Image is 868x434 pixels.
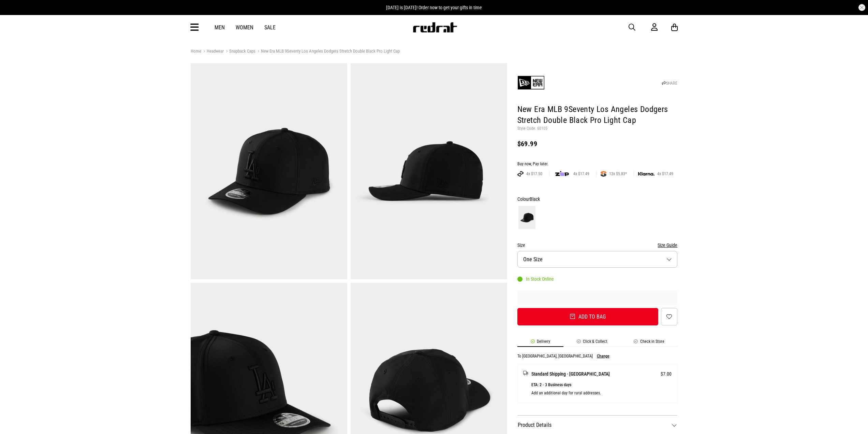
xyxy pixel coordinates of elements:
p: To [GEOGRAPHIC_DATA], [GEOGRAPHIC_DATA] [517,354,593,359]
span: 4x $17.49 [571,171,592,177]
a: Women [236,24,253,31]
div: Buy now, Pay later. [517,162,678,167]
button: Size Guide [658,241,677,249]
a: Home [191,48,201,54]
div: In Stock Online [517,276,554,282]
a: Headwear [201,48,224,55]
p: Style Code: 60105 [517,126,678,131]
img: zip [555,170,569,177]
span: One Size [523,256,543,263]
img: New Era Mlb 9seventy Los Angeles Dodgers Stretch Double Black Pro Light Cap in Black [191,63,347,279]
a: Snapback Caps [224,48,255,55]
img: SPLITPAY [601,171,606,177]
a: Men [215,24,225,31]
img: New Era [517,69,545,96]
img: KLARNA [638,172,654,176]
iframe: Customer reviews powered by Trustpilot [517,294,678,301]
div: Size [517,241,678,249]
a: New Era MLB 9Seventy Los Angeles Dodgers Stretch Double Black Pro Light Cap [255,48,400,55]
li: Delivery [517,339,563,347]
p: ETA: 2 - 3 Business days Add an additional day for rural addresses. [531,381,672,397]
button: Change [597,354,609,359]
span: 12x $5.83* [606,171,630,177]
img: New Era Mlb 9seventy Los Angeles Dodgers Stretch Double Black Pro Light Cap in Black [351,63,507,279]
button: One Size [517,251,678,268]
button: Add to bag [517,308,659,325]
img: AFTERPAY [517,171,524,177]
span: $7.00 [661,370,672,378]
h1: New Era MLB 9Seventy Los Angeles Dodgers Stretch Double Black Pro Light Cap [517,104,678,126]
img: Black [518,206,535,229]
span: [DATE] is [DATE]! Order now to get your gifts in time [386,5,482,10]
li: Check in Store [621,339,678,347]
a: Sale [264,24,276,31]
li: Click & Collect [563,339,621,347]
div: Colour [517,195,678,203]
span: Standard Shipping - [GEOGRAPHIC_DATA] [531,370,610,378]
img: Redrat logo [412,22,457,32]
span: 4x $17.49 [654,171,676,177]
span: 4x $17.50 [524,171,545,177]
div: $69.99 [517,140,678,148]
span: Black [530,196,540,202]
a: SHARE [662,81,677,86]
